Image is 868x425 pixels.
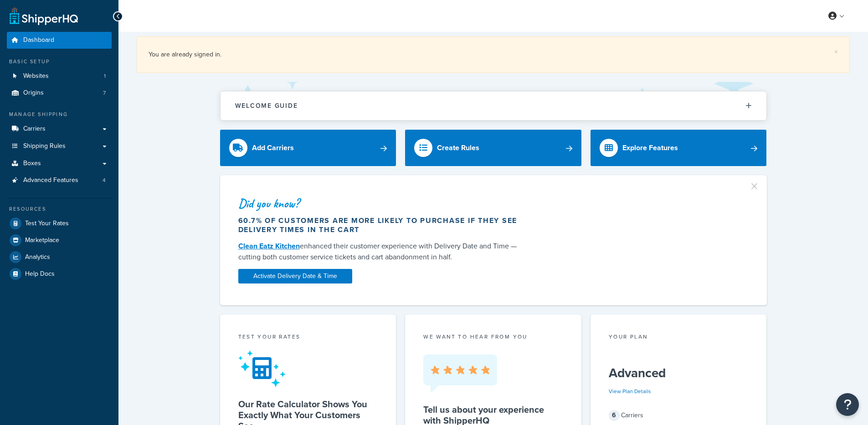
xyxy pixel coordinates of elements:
a: Marketplace [7,232,112,248]
h2: Welcome Guide [235,102,298,109]
a: Test Your Rates [7,215,112,232]
a: Carriers [7,121,112,137]
div: Resources [7,205,112,213]
p: we want to hear from you [423,333,563,341]
span: Dashboard [23,36,54,44]
div: Add Carriers [252,142,294,154]
span: Boxes [23,160,41,167]
span: Origins [23,89,44,97]
a: Analytics [7,249,112,265]
a: Explore Features [591,130,767,166]
button: Welcome Guide [221,91,766,120]
div: Manage Shipping [7,111,112,118]
span: 1 [104,72,106,80]
div: Your Plan [609,333,749,343]
div: enhanced their customer experience with Delivery Date and Time — cutting both customer service ti... [238,241,526,263]
a: Clean Eatz Kitchen [238,241,300,251]
a: × [834,48,838,56]
div: Carriers [609,409,749,422]
div: Did you know? [238,197,526,210]
span: 7 [103,89,106,97]
h5: Advanced [609,366,749,380]
div: Test your rates [238,333,378,343]
a: Add Carriers [220,130,396,166]
span: Advanced Features [23,177,78,184]
span: 6 [609,410,620,421]
a: Help Docs [7,266,112,282]
div: 60.7% of customers are more likely to purchase if they see delivery times in the cart [238,216,526,234]
span: Test Your Rates [25,220,69,228]
div: You are already signed in. [149,48,838,61]
span: Shipping Rules [23,142,66,150]
div: Create Rules [437,142,479,154]
span: Carriers [23,125,46,133]
a: Advanced Features4 [7,172,112,189]
a: Activate Delivery Date & Time [238,269,352,283]
span: Marketplace [25,237,59,244]
a: Shipping Rules [7,138,112,155]
div: Explore Features [622,142,678,154]
div: Basic Setup [7,58,112,66]
li: Websites [7,68,112,85]
span: Help Docs [25,270,55,278]
span: 4 [103,177,106,184]
button: Open Resource Center [836,393,859,416]
li: Advanced Features [7,172,112,189]
a: View Plan Details [609,387,651,395]
span: Websites [23,72,49,80]
li: Origins [7,85,112,101]
span: Analytics [25,253,50,261]
a: Dashboard [7,32,112,49]
a: Origins7 [7,85,112,101]
a: Create Rules [405,130,581,166]
a: Boxes [7,155,112,172]
a: Websites1 [7,68,112,85]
